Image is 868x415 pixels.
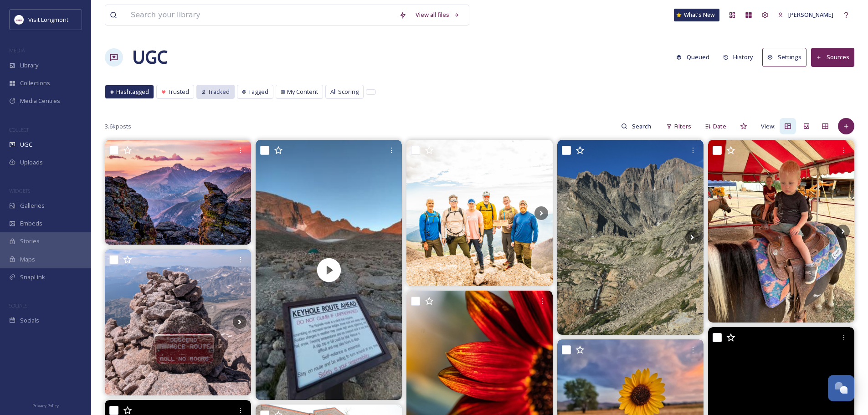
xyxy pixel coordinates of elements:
a: What's New [674,9,719,21]
button: Settings [762,48,806,67]
img: thumbnail [256,140,402,400]
span: Privacy Policy [32,403,59,409]
span: Trusted [168,87,189,96]
span: COLLECT [9,126,29,133]
span: Date [713,122,726,131]
button: Sources [811,48,854,67]
span: 3.6k posts [105,122,131,131]
a: [PERSON_NAME] [773,6,838,24]
a: Settings [762,48,811,67]
span: UGC [20,140,32,149]
img: Sunday fun day at the farm! Come play and shop today 10-5. 🐴Pony rides 11am - 1pm 🐐Petting zoo 🌾 ... [708,140,854,323]
img: What a wild experience yesterday! I climbed the iconic Long's Peak and I am so sore, but it was s... [105,249,251,395]
button: Open Chat [828,375,854,401]
span: Uploads [20,158,43,167]
video: Hiked to the most scenic restrooms 🚽 in RMNP #longspeak #rmnp #14ersofcolorado #colorado [256,140,402,400]
input: Search your library [126,5,395,25]
button: Queued [672,48,714,66]
span: View: [761,122,776,131]
span: Library [20,61,38,70]
span: [PERSON_NAME] [788,10,833,19]
span: Galleries [20,201,45,210]
span: Media Centres [20,97,60,105]
span: SOCIALS [9,302,27,309]
span: Hashtagged [116,87,149,96]
span: Visit Longmont [28,15,68,24]
span: My Content [287,87,318,96]
span: Stories [20,237,40,246]
a: Queued [672,48,719,66]
span: Tagged [248,87,268,96]
span: MEDIA [9,47,25,54]
span: Collections [20,79,50,87]
img: chasm lake//longs peak . . . #colorado #coloradolife #exploremore #summervibes #rockymountains #h... [557,140,704,335]
a: History [719,48,763,66]
span: Maps [20,255,35,264]
span: Embeds [20,219,42,228]
span: Socials [20,316,39,325]
span: WIDGETS [9,187,30,194]
span: Filters [674,122,691,131]
img: I finally made it up to Rock Cut in Rocky Mountain National Park and wow… what a view. You walk u... [105,140,251,244]
span: Tracked [208,87,230,96]
img: An amazing (and exhausting) climb up Longs Peak (14,259). Can’t beat Long days in the mountains. ... [406,140,553,286]
span: All Scoring [330,87,359,96]
a: View all files [411,6,464,24]
a: Privacy Policy [32,400,59,410]
input: Search [627,117,657,135]
a: UGC [132,44,168,71]
span: SnapLink [20,273,45,282]
button: History [719,48,758,66]
img: longmont.jpg [15,15,24,24]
